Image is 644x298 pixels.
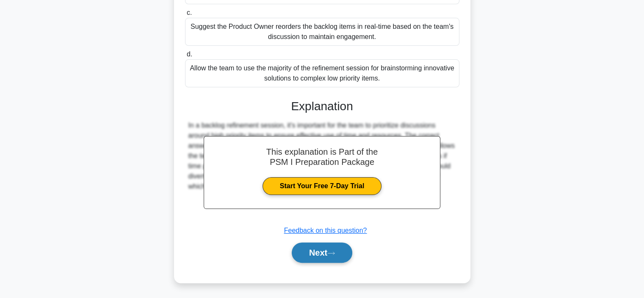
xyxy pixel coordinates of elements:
span: d. [187,50,192,58]
a: Feedback on this question? [284,227,367,234]
a: Start Your Free 7-Day Trial [263,177,381,195]
h3: Explanation [190,99,454,114]
button: Next [292,242,352,263]
div: In a backlog refinement session, it's important for the team to prioritize discussions around hig... [188,120,456,192]
span: c. [187,9,192,16]
div: Suggest the Product Owner reorders the backlog items in real-time based on the team's discussion ... [185,18,459,46]
div: Allow the team to use the majority of the refinement session for brainstorming innovative solutio... [185,59,459,87]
